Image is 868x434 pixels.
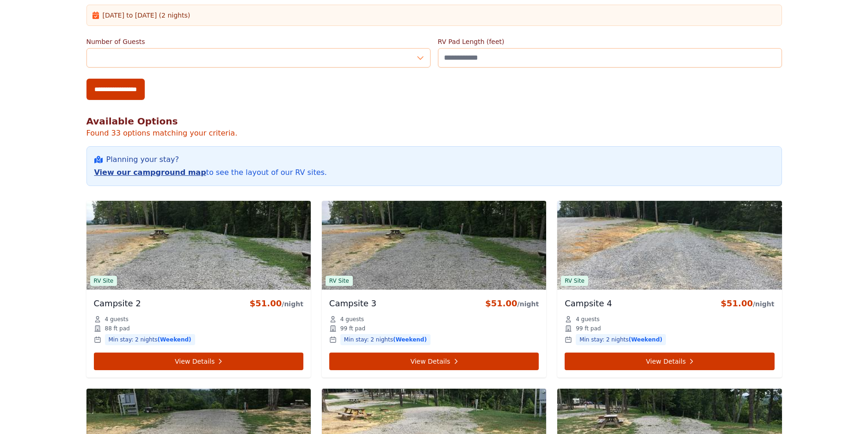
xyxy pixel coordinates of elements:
[86,115,782,128] h2: Available Options
[576,325,601,332] span: 99 ft pad
[90,276,117,286] span: RV Site
[105,316,129,323] span: 4 guests
[438,37,782,46] label: RV Pad Length (feet)
[485,297,539,310] div: $51.00
[86,128,782,139] p: Found 33 options matching your criteria.
[94,167,774,178] p: to see the layout of our RV sites.
[340,325,365,332] span: 99 ft pad
[106,154,179,165] span: Planning your stay?
[720,297,774,310] div: $51.00
[557,201,782,290] img: Campsite 4
[393,336,427,343] span: (Weekend)
[94,168,206,177] a: View our campground map
[329,353,539,370] a: View Details
[282,300,303,308] span: /night
[329,297,376,310] h3: Campsite 3
[340,334,431,345] span: Min stay: 2 nights
[576,334,666,345] span: Min stay: 2 nights
[103,11,191,20] span: [DATE] to [DATE] (2 nights)
[105,334,195,345] span: Min stay: 2 nights
[576,316,599,323] span: 4 guests
[561,276,588,286] span: RV Site
[158,336,191,343] span: (Weekend)
[565,353,774,370] a: View Details
[322,201,546,290] img: Campsite 3
[94,353,303,370] a: View Details
[105,325,130,332] span: 88 ft pad
[517,300,539,308] span: /night
[753,300,775,308] span: /night
[94,297,141,310] h3: Campsite 2
[340,316,364,323] span: 4 guests
[250,297,303,310] div: $51.00
[326,276,353,286] span: RV Site
[565,297,612,310] h3: Campsite 4
[86,37,431,46] label: Number of Guests
[86,201,311,290] img: Campsite 2
[628,336,662,343] span: (Weekend)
